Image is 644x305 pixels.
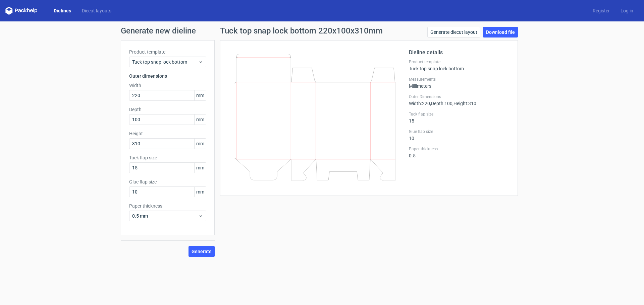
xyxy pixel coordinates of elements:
[194,115,206,125] span: mm
[409,146,509,158] div: 0.5
[194,139,206,149] span: mm
[409,111,509,117] label: Tuck flap size
[452,101,476,106] span: , Height : 310
[587,7,615,14] a: Register
[615,7,639,14] a: Log in
[409,49,509,57] h2: Dieline details
[409,111,509,124] div: 15
[427,27,480,37] a: Generate diecut layout
[129,82,206,89] label: Width
[409,146,509,152] label: Paper thickness
[409,129,509,134] label: Glue flap size
[76,7,117,14] a: Diecut layouts
[194,90,206,100] span: mm
[129,73,206,79] h3: Outer dimensions
[48,7,76,14] a: Dielines
[220,27,383,35] h1: Tuck top snap lock bottom 220x100x310mm
[132,213,198,219] span: 0.5 mm
[129,130,206,137] label: Height
[129,178,206,185] label: Glue flap size
[132,59,198,65] span: Tuck top snap lock bottom
[409,77,509,82] label: Measurements
[192,249,212,254] span: Generate
[129,106,206,113] label: Depth
[409,101,430,106] span: Width : 220
[483,27,518,37] a: Download file
[409,129,509,141] div: 10
[430,101,452,106] span: , Depth : 100
[129,49,206,55] label: Product template
[409,77,509,89] div: Millimeters
[409,94,509,99] label: Outer Dimensions
[129,154,206,161] label: Tuck flap size
[409,59,509,65] label: Product template
[194,187,206,197] span: mm
[129,203,206,209] label: Paper thickness
[189,246,215,257] button: Generate
[409,59,509,71] div: Tuck top snap lock bottom
[194,163,206,173] span: mm
[121,27,523,35] h1: Generate new dieline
